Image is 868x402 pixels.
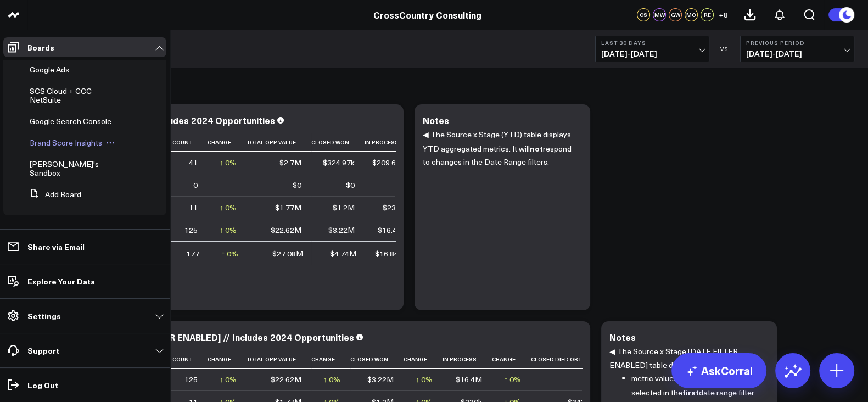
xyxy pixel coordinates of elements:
[530,143,543,154] b: not
[372,157,404,168] div: $209.69k
[323,374,340,385] div: ↑ 0%
[330,248,356,259] div: $4.74M
[716,8,730,21] button: +8
[279,157,301,168] div: $2.7M
[30,117,111,126] a: Google Search Console
[333,202,355,213] div: $1.2M
[653,8,666,21] div: MW
[30,138,102,147] a: Brand Score Insights
[271,374,301,385] div: $22.62M
[669,8,682,21] div: GW
[715,46,735,52] div: VS
[746,49,848,58] span: [DATE] - [DATE]
[531,350,609,369] th: Closed Died Or Lost
[746,40,848,46] b: Previous Period
[189,157,198,168] div: 41
[30,65,69,74] a: Google Ads
[220,202,237,213] div: ↑ 0%
[27,43,54,52] p: Boards
[373,9,481,21] a: CrossCountry Consulting
[27,346,59,355] p: Support
[378,225,404,236] div: $16.4M
[30,116,111,126] span: Google Search Console
[247,350,311,369] th: Total Opp Value
[247,133,311,152] th: Total Opp Value
[365,133,414,152] th: In Process
[423,114,449,126] div: Notes
[3,375,166,395] a: Log Out
[492,350,531,369] th: Change
[685,8,698,21] div: MO
[49,331,354,343] div: Source x Stage [DATE FILTER ENABLED] // Includes 2024 Opportunities
[186,248,199,259] div: 177
[30,137,102,148] span: Brand Score Insights
[609,345,760,372] p: ◀ The Source x Stage [DATE FILTER ENABLED] table displays:
[504,374,521,385] div: ↑ 0%
[671,353,766,388] a: AskCorral
[272,248,303,259] div: $27.08M
[609,331,636,343] div: Notes
[30,87,118,104] a: SCS Cloud + CCC NetSuite
[184,225,198,236] div: 125
[637,8,650,21] div: CS
[311,133,365,152] th: Closed Won
[595,36,709,62] button: Last 30 Days[DATE]-[DATE]
[25,185,81,204] button: Add Board
[293,180,301,191] div: $0
[221,248,238,259] div: ↑ 0%
[193,180,198,191] div: 0
[631,372,760,399] li: metric values for the time period selected in the date range filter
[701,8,714,21] div: RE
[367,374,394,385] div: $3.22M
[208,133,247,152] th: Change
[423,128,582,299] div: ◀ The Source x Stage (YTD) table displays YTD aggregated metrics. It will respond to changes in t...
[220,374,237,385] div: ↑ 0%
[311,350,350,369] th: Change
[346,180,355,191] div: $0
[350,350,404,369] th: Closed Won
[719,11,728,19] span: + 8
[375,248,406,259] div: $16.84M
[404,350,443,369] th: Change
[27,277,95,286] p: Explore Your Data
[601,40,703,46] b: Last 30 Days
[456,374,482,385] div: $16.4M
[220,157,237,168] div: ↑ 0%
[27,381,58,389] p: Log Out
[30,159,99,178] span: [PERSON_NAME]'s Sandbox
[328,225,355,236] div: $3.22M
[601,49,703,58] span: [DATE] - [DATE]
[159,133,208,152] th: Opp Count
[383,202,404,213] div: $230k
[682,387,699,398] b: first
[27,311,61,320] p: Settings
[443,350,492,369] th: In Process
[27,242,85,251] p: Share via Email
[323,157,355,168] div: $324.97k
[740,36,854,62] button: Previous Period[DATE]-[DATE]
[275,202,301,213] div: $1.77M
[184,374,198,385] div: 125
[30,64,69,75] span: Google Ads
[416,374,433,385] div: ↑ 0%
[271,225,301,236] div: $22.62M
[234,180,237,191] div: -
[30,160,119,177] a: [PERSON_NAME]'s Sandbox
[189,202,198,213] div: 11
[208,350,247,369] th: Change
[30,86,92,105] span: SCS Cloud + CCC NetSuite
[159,350,208,369] th: Opp Count
[220,225,237,236] div: ↑ 0%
